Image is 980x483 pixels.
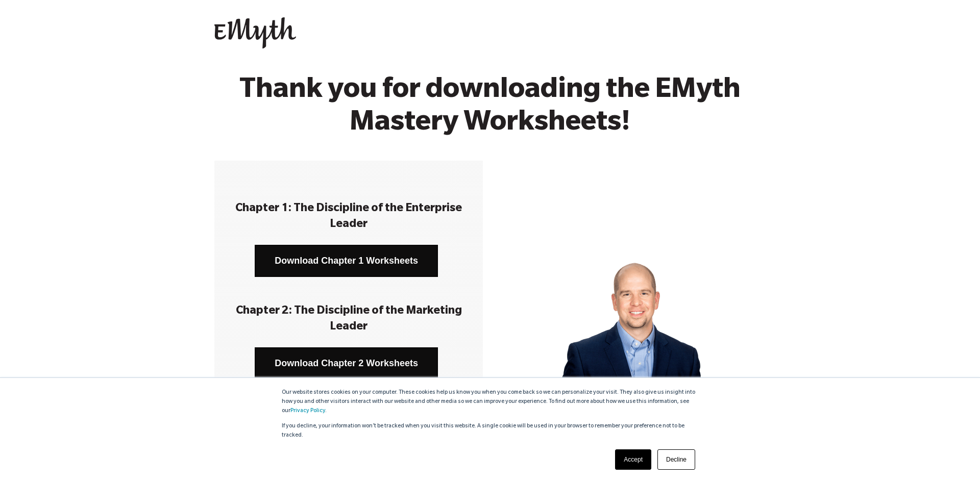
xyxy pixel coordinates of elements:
[562,240,701,379] img: Jon_Slater_web
[212,77,768,141] h2: Thank you for downloading the EMyth Mastery Worksheets!
[214,17,296,49] img: EMyth
[282,422,698,440] p: If you decline, your information won’t be tracked when you visit this website. A single cookie wi...
[290,408,325,414] a: Privacy Policy
[657,449,695,470] a: Decline
[255,245,438,277] a: Download Chapter 1 Worksheets
[230,201,468,233] h3: Chapter 1: The Discipline of the Enterprise Leader
[255,347,438,379] a: Download Chapter 2 Worksheets
[282,388,698,416] p: Our website stores cookies on your computer. These cookies help us know you when you come back so...
[615,449,651,470] a: Accept
[230,304,468,336] h3: Chapter 2: The Discipline of the Marketing Leader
